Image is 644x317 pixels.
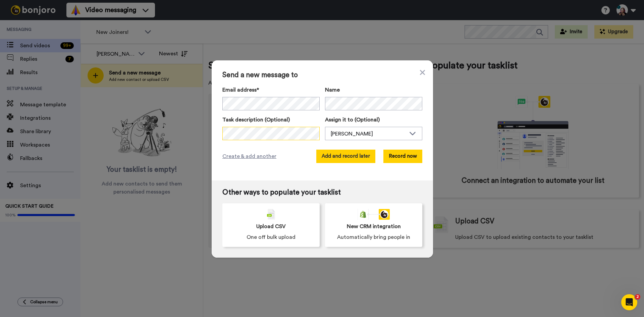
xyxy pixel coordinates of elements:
[222,189,422,197] span: Other ways to populate your tasklist
[347,222,401,230] span: New CRM integration
[325,116,422,124] label: Assign it to (Optional)
[222,116,320,124] label: Task description (Optional)
[247,233,296,241] span: One off bulk upload
[222,71,422,79] span: Send a new message to
[358,209,390,220] div: animation
[256,222,286,230] span: Upload CSV
[621,294,637,310] iframe: Intercom live chat
[267,209,275,220] img: csv-grey.png
[635,294,640,300] span: 2
[222,152,276,160] span: Create & add another
[222,86,320,94] label: Email address*
[383,150,422,163] button: Record now
[316,150,375,163] button: Add and record later
[331,130,406,138] div: [PERSON_NAME]
[325,86,340,94] span: Name
[337,233,410,241] span: Automatically bring people in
